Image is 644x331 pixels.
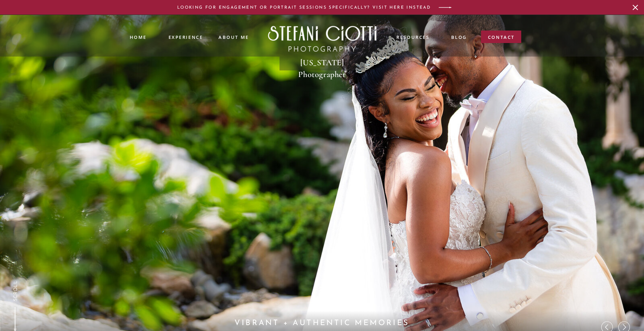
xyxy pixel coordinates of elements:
a: LOOKING FOR ENGAGEMENT or PORTRAIT SESSIONS SPECIFICALLY? VISIT HERE INSTEAD [176,5,432,10]
a: SCROLL [11,280,19,301]
a: Home [130,34,146,40]
a: blog [451,34,467,42]
a: resources [396,34,430,42]
h2: VIBRANT + Authentic Memories [228,317,417,327]
a: experience [169,34,203,39]
h1: [US_STATE] Photographer [284,57,361,69]
a: ABOUT ME [218,34,249,40]
a: contact [488,34,515,44]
